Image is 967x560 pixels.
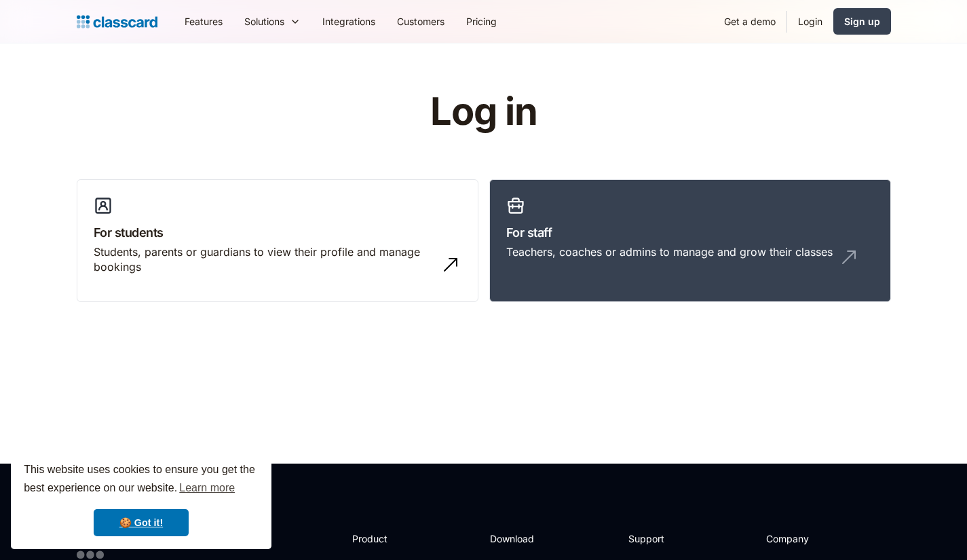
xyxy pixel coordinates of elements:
[713,6,786,37] a: Get a demo
[489,179,891,303] a: For staffTeachers, coaches or admins to manage and grow their classes
[77,12,157,31] a: home
[11,449,271,549] div: cookieconsent
[506,223,874,242] h3: For staff
[77,179,478,303] a: For studentsStudents, parents or guardians to view their profile and manage bookings
[311,6,386,37] a: Integrations
[244,14,284,29] div: Solutions
[766,531,856,546] h2: Company
[490,531,546,546] h2: Download
[233,6,311,37] div: Solutions
[352,531,425,546] h2: Product
[628,531,683,546] h2: Support
[833,8,891,35] a: Sign up
[94,223,461,242] h3: For students
[386,6,455,37] a: Customers
[177,478,237,498] a: learn more about cookies
[174,6,233,37] a: Features
[506,244,833,259] div: Teachers, coaches or admins to manage and grow their classes
[844,14,880,29] div: Sign up
[94,509,189,536] a: dismiss cookie message
[94,244,434,275] div: Students, parents or guardians to view their profile and manage bookings
[24,462,259,498] span: This website uses cookies to ensure you get the best experience on our website.
[268,91,699,133] h1: Log in
[455,6,508,37] a: Pricing
[787,6,833,37] a: Login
